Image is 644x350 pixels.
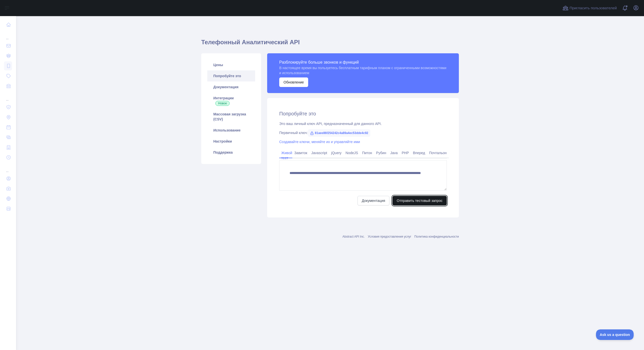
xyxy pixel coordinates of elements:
[207,59,255,70] a: Цены
[309,149,329,157] a: Javascript
[388,149,400,157] a: Java
[207,70,255,81] a: Попробуйте это
[279,110,447,117] h2: Попробуйте это
[596,329,634,340] iframe: Переключить Службу Поддержки Клиентов
[360,149,374,157] a: Питон
[411,149,427,157] a: Вперед
[279,59,447,65] div: Разблокируйте больше звонков и функций
[279,77,308,87] button: Обновление
[374,149,388,157] a: Рубин
[344,149,360,157] a: NodeJS
[570,5,617,11] span: Пригласить пользователей
[427,149,449,157] a: Почтальон
[207,81,255,93] a: Документация
[4,163,12,173] div: ...
[279,65,447,75] div: В настоящее время вы пользуетесь бесплатным тарифным планом с ограниченными возможностями и испол...
[4,92,12,102] div: ...
[368,235,411,238] a: Условия предоставления услуг
[561,4,618,12] button: Пригласить пользователей
[329,149,343,157] a: jQuery
[292,149,309,157] a: Завиток
[308,129,370,137] span: 81aee86f254242c4a89a4ec53dde4c92
[279,130,447,135] div: Первичный ключ:
[207,93,255,109] a: Интеграции Новое
[207,136,255,147] a: Настройки
[414,235,459,238] a: Политика конфиденциальности
[400,149,411,157] a: PHP
[207,125,255,136] a: Использование
[4,30,12,40] div: ...
[201,38,459,50] h1: Телефонный Аналитический API
[279,140,360,144] a: Создавайте ключи, меняйте их и управляйте ими
[279,121,447,126] div: Это ваш личный ключ API, предназначенный для данного API.
[357,196,389,205] a: Документация
[207,147,255,158] a: Поддержка
[215,101,230,106] span: Новое
[207,109,255,125] a: Массовая загрузка (CSV)
[342,235,365,238] a: Abstract API Inc.
[279,149,292,162] a: Живой тест
[392,196,447,205] button: Отправить тестовый запрос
